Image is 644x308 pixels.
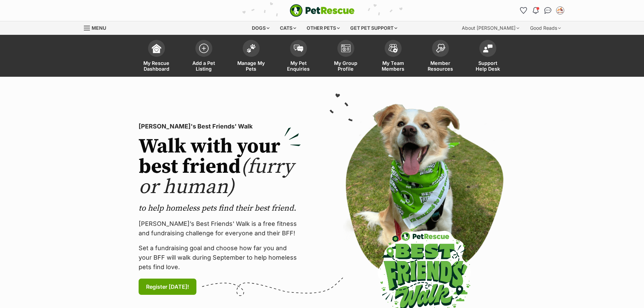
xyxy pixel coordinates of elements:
[152,44,161,53] img: dashboard-icon-eb2f2d2d3e046f16d808141f083e7271f6b2e854fb5c12c21221c1fb7104beca.svg
[275,21,301,35] div: Cats
[139,243,301,272] p: Set a fundraising goal and choose how far you and your BFF will walk during September to help hom...
[228,37,275,77] a: Manage My Pets
[133,37,180,77] a: My Rescue Dashboard
[139,137,301,197] h2: Walk with your best friend
[425,60,456,72] span: Member Resources
[543,5,553,16] a: Conversations
[139,122,301,131] p: [PERSON_NAME]'s Best Friends' Walk
[518,5,566,16] ul: Account quick links
[555,5,566,16] button: My account
[246,44,256,53] img: manage-my-pets-icon-02211641906a0b7f246fdf0571729dbe1e7629f14944591b6c1af311fb30b64b.svg
[141,60,172,72] span: My Rescue Dashboard
[302,21,344,35] div: Other pets
[457,21,524,35] div: About [PERSON_NAME]
[180,37,228,77] a: Add a Pet Listing
[473,60,503,72] span: Support Help Desk
[139,279,196,295] a: Register [DATE]!
[139,154,294,200] span: (furry or human)
[322,37,369,77] a: My Group Profile
[275,37,322,77] a: My Pet Enquiries
[525,21,566,35] div: Good Reads
[290,4,355,17] a: PetRescue
[84,21,111,33] a: Menu
[436,44,445,53] img: member-resources-icon-8e73f808a243e03378d46382f2149f9095a855e16c252ad45f914b54edf8863c.svg
[341,44,351,52] img: group-profile-icon-3fa3cf56718a62981997c0bc7e787c4b2cf8bcc04b72c1350f741eb67cf2f40e.svg
[331,60,361,72] span: My Group Profile
[139,219,301,238] p: [PERSON_NAME]’s Best Friends' Walk is a free fitness and fundraising challenge for everyone and t...
[557,7,564,14] img: Peri Chappell profile pic
[294,45,303,52] img: pet-enquiries-icon-7e3ad2cf08bfb03b45e93fb7055b45f3efa6380592205ae92323e6603595dc1f.svg
[483,44,493,52] img: help-desk-icon-fdf02630f3aa405de69fd3d07c3f3aa587a6932b1a1747fa1d2bba05be0121f9.svg
[189,60,219,72] span: Add a Pet Listing
[236,60,266,72] span: Manage My Pets
[139,203,301,214] p: to help homeless pets find their best friend.
[518,5,529,16] a: Favourites
[544,7,551,14] img: chat-41dd97257d64d25036548639549fe6c8038ab92f7586957e7f3b1b290dea8141.svg
[290,4,355,17] img: logo-e224e6f780fb5917bec1dbf3a21bbac754714ae5b6737aabdf751b685950b380.svg
[378,60,408,72] span: My Team Members
[530,5,541,16] button: Notifications
[283,60,314,72] span: My Pet Enquiries
[464,37,511,77] a: Support Help Desk
[417,37,464,77] a: Member Resources
[533,7,538,14] img: notifications-46538b983faf8c2785f20acdc204bb7945ddae34d4c08c2a6579f10ce5e182be.svg
[369,37,417,77] a: My Team Members
[92,25,106,31] span: Menu
[199,44,209,53] img: add-pet-listing-icon-0afa8454b4691262ce3f59096e99ab1cd57d4a30225e0717b998d2c9b9846f56.svg
[146,283,189,291] span: Register [DATE]!
[345,21,402,35] div: Get pet support
[388,44,398,53] img: team-members-icon-5396bd8760b3fe7c0b43da4ab00e1e3bb1a5d9ba89233759b79545d2d3fc5d0d.svg
[247,21,274,35] div: Dogs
